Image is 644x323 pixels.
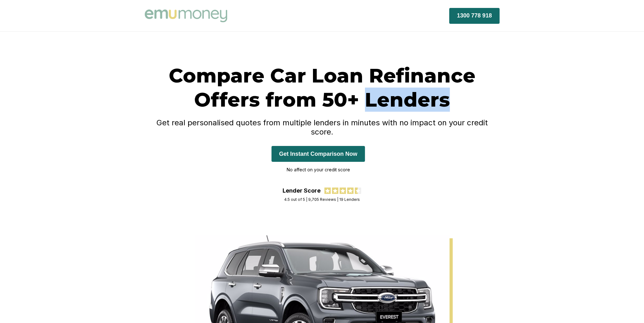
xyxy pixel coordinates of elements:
[340,188,346,194] img: review star
[324,188,331,194] img: review star
[283,187,321,194] div: Lender Score
[271,146,365,162] button: Get Instant Comparison Now
[347,188,354,194] img: review star
[284,197,360,202] div: 4.5 out of 5 | 9,705 Reviews | 19 Lenders
[145,10,227,22] img: Emu Money logo
[271,165,365,175] p: No affect on your credit score
[145,63,500,112] h1: Compare Car Loan Refinance Offers from 50+ Lenders
[449,12,499,19] a: 1300 778 918
[449,8,499,24] button: 1300 778 918
[332,188,338,194] img: review star
[145,118,500,136] h4: Get real personalised quotes from multiple lenders in minutes with no impact on your credit score.
[355,188,361,194] img: review star
[271,150,365,157] a: Get Instant Comparison Now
